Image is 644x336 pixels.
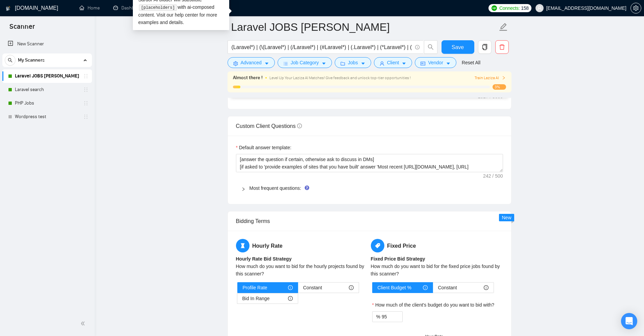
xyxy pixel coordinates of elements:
span: user [380,61,384,66]
h5: Fixed Price [371,239,503,252]
span: idcard [421,61,425,66]
button: Save [442,40,474,54]
a: setting [630,5,641,11]
a: PHP Jobs [15,96,79,110]
a: Most frequent questions: [249,185,301,191]
span: bars [283,61,288,66]
input: Search Freelance Jobs... [232,43,412,51]
img: upwork-logo.png [492,5,497,11]
div: Bidding Terms [236,211,503,231]
span: Client [387,59,399,66]
textarea: Default answer template: [236,154,503,172]
span: 158 [521,4,528,12]
button: delete [495,40,509,54]
span: double-left [80,320,87,327]
b: Fixed Price Bid Strategy [371,256,425,262]
span: Bid In Range [242,293,270,304]
span: user [537,6,542,10]
span: Save [452,43,464,51]
span: info-circle [423,285,428,290]
span: hourglass [236,239,249,252]
div: Tooltip anchor [304,185,310,191]
span: search [424,44,437,50]
img: logo [6,3,10,14]
a: New Scanner [8,37,87,51]
span: Constant [303,283,322,293]
span: tag [371,239,384,252]
div: How much do you want to bid for the hourly projects found by this scanner? [236,263,368,277]
span: info-circle [288,285,293,290]
span: setting [631,5,641,11]
a: Laravel JOBS [PERSON_NAME] [15,69,79,83]
span: caret-down [446,61,451,66]
span: setting [233,61,238,66]
label: Default answer template: [236,144,291,151]
span: 3% [493,84,506,90]
li: New Scanner [2,37,92,51]
span: folder [340,61,345,66]
a: Wordpress test [15,110,79,124]
button: setting [630,3,641,14]
input: Scanner name... [231,19,498,36]
span: Job Category [291,59,319,66]
span: Connects: [499,4,520,12]
span: Almost there ! [233,74,263,82]
span: info-circle [297,124,302,128]
a: dashboardDashboard [113,5,144,11]
span: holder [83,73,89,79]
span: delete [496,44,508,50]
span: right [502,76,506,80]
a: Reset All [462,59,480,66]
span: holder [83,114,89,119]
span: holder [83,87,89,92]
span: search [5,58,15,63]
span: caret-down [321,61,326,66]
div: Most frequent questions: [236,180,503,196]
span: info-circle [288,296,293,301]
span: Profile Rate [243,283,267,293]
b: Hourly Rate Bid Strategy [236,256,292,262]
span: holder [83,100,89,106]
button: search [5,55,16,66]
span: right [241,187,245,191]
button: copy [478,40,492,54]
button: settingAdvancedcaret-down [228,57,275,68]
button: barsJob Categorycaret-down [278,57,332,68]
div: How much do you want to bid for the fixed price jobs found by this scanner? [371,263,503,277]
li: My Scanners [2,53,92,124]
button: Train Laziza AI [475,75,506,81]
span: caret-down [402,61,406,66]
button: userClientcaret-down [374,57,412,68]
span: Constant [438,283,457,293]
span: Jobs [348,59,358,66]
span: caret-down [264,61,269,66]
span: info-circle [415,45,420,49]
span: info-circle [484,285,488,290]
a: searchScanner [158,5,183,11]
span: copy [478,44,491,50]
span: edit [499,23,508,31]
span: Advanced [241,59,262,66]
span: New [502,215,511,220]
button: idcardVendorcaret-down [415,57,456,68]
span: My Scanners [18,53,45,67]
span: info-circle [349,285,354,290]
button: search [424,40,437,54]
span: Client Budget % [378,283,411,293]
a: homeHome [79,5,100,11]
span: caret-down [361,61,365,66]
span: Custom Client Questions [236,123,302,129]
span: Level Up Your Laziza AI Matches! Give feedback and unlock top-tier opportunities ! [269,75,411,80]
button: folderJobscaret-down [335,57,371,68]
span: Scanner [4,22,40,36]
a: Laravel search [15,83,79,96]
span: Vendor [428,59,443,66]
input: How much of the client's budget do you want to bid with? [382,312,402,322]
h5: Hourly Rate [236,239,368,252]
div: Open Intercom Messenger [621,313,637,329]
label: How much of the client's budget do you want to bid with? [372,301,495,309]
